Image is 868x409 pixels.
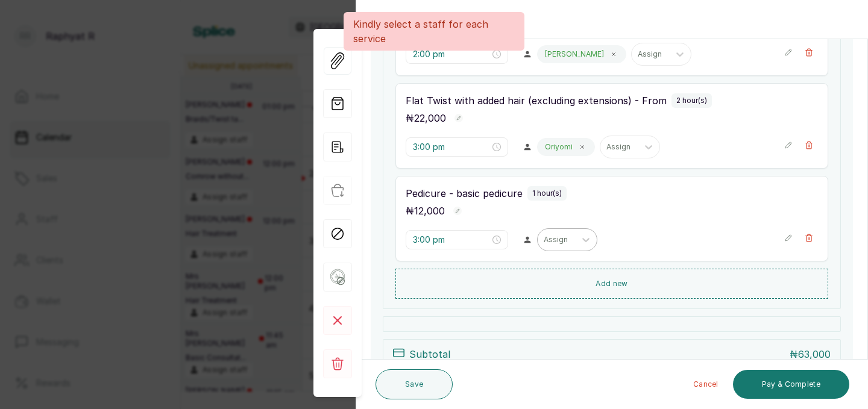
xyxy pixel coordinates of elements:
input: Select time [413,48,490,61]
p: Subtotal [409,347,450,361]
button: Pay & Complete [733,370,849,399]
p: ₦ [790,347,831,361]
span: 22,000 [414,112,446,124]
p: Flat Twist with added hair (excluding extensions) - From [406,93,667,108]
span: 63,000 [798,348,831,360]
p: 2 hour(s) [676,96,707,105]
input: Select time [413,140,490,154]
p: 1 hour(s) [532,189,562,198]
span: 12,000 [414,205,445,217]
p: Kindly select a staff for each service [353,17,515,46]
p: Pedicure - basic pedicure [406,186,523,201]
p: Oriyomi [545,142,573,152]
button: Save [376,369,453,399]
input: Select time [413,233,490,246]
button: Cancel [684,370,728,399]
button: Add new [395,269,828,299]
p: ₦ [406,204,445,218]
p: ₦ [406,111,446,125]
p: [PERSON_NAME] [545,49,604,59]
